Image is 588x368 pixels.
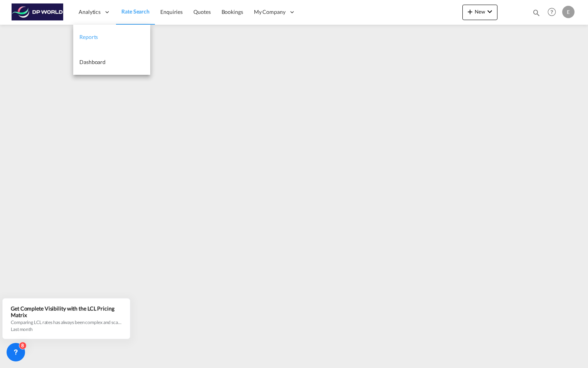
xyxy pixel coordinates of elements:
[160,8,183,15] span: Enquiries
[12,3,64,21] img: c08ca190194411f088ed0f3ba295208c.png
[193,8,210,15] span: Quotes
[545,5,562,19] div: Help
[254,8,286,16] span: My Company
[562,6,575,18] div: E
[79,59,106,65] span: Dashboard
[73,50,150,75] a: Dashboard
[465,8,494,15] span: New
[79,8,101,16] span: Analytics
[532,8,541,17] md-icon: icon-magnify
[465,7,475,16] md-icon: icon-plus 400-fg
[485,7,494,16] md-icon: icon-chevron-down
[532,8,541,20] div: icon-magnify
[545,5,558,19] span: Help
[79,34,98,40] span: Reports
[73,25,150,50] a: Reports
[121,8,150,15] span: Rate Search
[222,8,243,15] span: Bookings
[462,5,497,20] button: icon-plus 400-fgNewicon-chevron-down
